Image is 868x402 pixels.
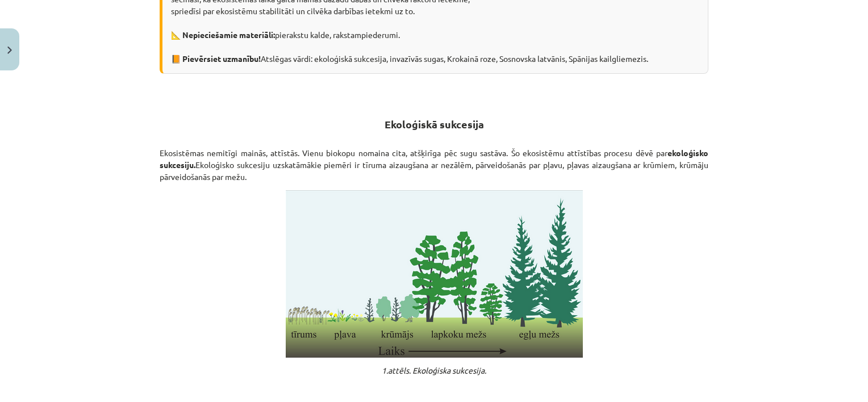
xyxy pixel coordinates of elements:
[7,47,12,54] img: icon-close-lesson-0947bae3869378f0d4975bcd49f059093ad1ed9edebbc8119c70593378902aed.svg
[382,365,486,375] em: 1.attēls. Ekoloģiska sukcesija.
[171,30,275,40] b: 📐 Nepieciešamie materiāli:
[385,118,484,131] strong: Ekoloģiskā sukcesija
[160,147,708,183] p: Ekosistēmas nemitīgi mainās, attīstās. Vienu biokopu nomaina cita, atšķirīga pēc sugu sastāva. Šo...
[171,53,261,64] b: 📙 Pievērsiet uzmanību!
